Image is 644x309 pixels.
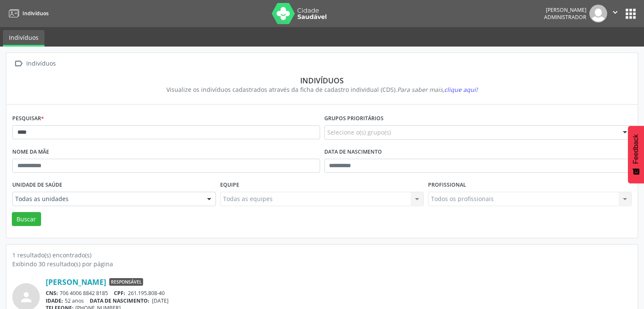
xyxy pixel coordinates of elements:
[12,58,57,70] a:  Indivíduos
[628,126,644,183] button: Feedback - Mostrar pesquisa
[90,297,149,304] span: DATA DE NASCIMENTO:
[12,112,44,125] label: Pesquisar
[18,76,626,85] div: Indivíduos
[46,290,632,297] div: 706 4006 8842 8185
[589,5,607,22] img: img
[444,86,478,94] span: clique aqui!
[22,10,49,17] span: Indivíduos
[152,297,169,304] span: [DATE]
[12,179,62,192] label: Unidade de saúde
[327,128,391,137] span: Selecione o(s) grupo(s)
[18,85,626,94] div: Visualize os indivíduos cadastrados através da ficha de cadastro individual (CDS).
[12,146,49,159] label: Nome da mãe
[611,8,620,17] i: 
[3,30,44,47] a: Indivíduos
[46,297,632,304] div: 52 anos
[607,5,623,22] button: 
[128,290,165,297] span: 261.195.808-40
[544,6,586,14] div: [PERSON_NAME]
[428,179,466,192] label: Profissional
[632,134,640,164] span: Feedback
[114,290,125,297] span: CPF:
[12,259,632,268] div: Exibindo 30 resultado(s) por página
[25,58,57,70] div: Indivíduos
[12,212,41,226] button: Buscar
[623,6,638,21] button: apps
[6,6,49,20] a: Indivíduos
[46,277,106,287] a: [PERSON_NAME]
[324,112,384,125] label: Grupos prioritários
[46,290,58,297] span: CNS:
[19,290,34,305] i: person
[12,58,25,70] i: 
[109,278,143,286] span: Responsável
[220,179,239,192] label: Equipe
[324,146,382,159] label: Data de nascimento
[15,195,199,203] span: Todas as unidades
[544,14,586,21] span: Administrador
[12,251,632,259] div: 1 resultado(s) encontrado(s)
[46,297,63,304] span: IDADE:
[397,86,478,94] i: Para saber mais,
